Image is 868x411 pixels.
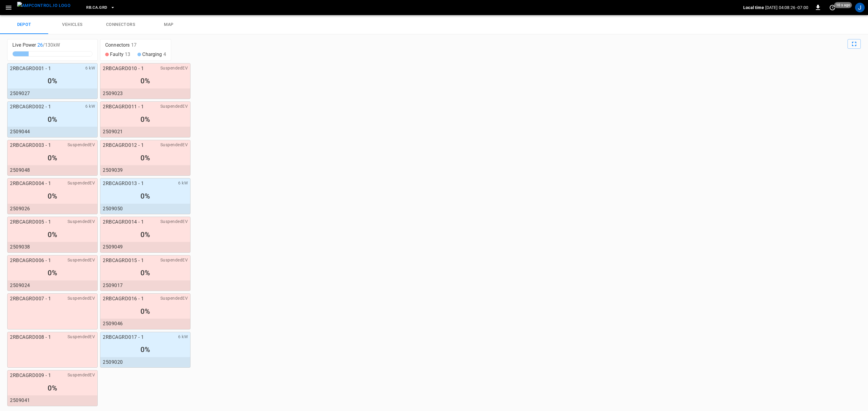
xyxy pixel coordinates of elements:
[8,75,97,87] div: 0%
[10,90,30,98] span: 2509027
[160,257,188,265] span: SuspendedEV
[68,180,95,188] span: SuspendedEV
[160,141,188,150] span: SuspendedEV
[10,128,30,136] span: 2509044
[10,166,30,175] span: 2509048
[8,190,97,202] div: 0%
[848,39,861,49] button: Full Screen
[96,15,145,34] a: connectors
[8,382,97,394] div: 0%
[7,370,98,406] a: 2RBCAGRD009 - 1SuspendedEV0%2509041
[743,5,764,11] p: Local time
[10,397,30,405] span: 2509041
[37,42,43,48] span: 26
[100,75,190,87] div: 0%
[103,282,123,290] span: 2509017
[100,152,190,164] div: 0%
[68,333,95,341] span: SuspendedEV
[142,51,166,58] span: Charging
[7,332,98,368] a: 2RBCAGRD008 - 1SuspendedEV
[10,141,51,150] span: 2RBCAGRD003 - 1
[100,114,190,125] div: 0%
[100,63,190,99] a: 2RBCAGRD010 - 1SuspendedEV0%2509023
[103,257,144,265] span: 2RBCAGRD015 - 1
[103,295,144,303] span: 2RBCAGRD016 - 1
[103,333,144,341] span: 2RBCAGRD017 - 1
[10,257,51,265] span: 2RBCAGRD006 - 1
[103,243,123,251] span: 2509049
[10,218,51,226] span: 2RBCAGRD005 - 1
[7,293,98,329] a: 2RBCAGRD007 - 1SuspendedEV
[100,101,190,138] a: 2RBCAGRD011 - 1SuspendedEV0%2509021
[68,257,95,265] span: SuspendedEV
[103,166,123,175] span: 2509039
[160,295,188,303] span: SuspendedEV
[8,229,97,240] div: 0%
[100,229,190,240] div: 0%
[103,320,123,328] span: 2509046
[103,358,123,366] span: 2509020
[10,205,30,213] span: 2509026
[100,140,190,176] a: 2RBCAGRD012 - 1SuspendedEV0%2509039
[103,141,144,150] span: 2RBCAGRD012 - 1
[100,267,190,279] div: 0%
[100,178,190,214] a: 2RBCAGRD013 - 16 kW0%2509050
[765,5,808,11] p: [DATE] 04:08:26 -07:00
[125,51,130,57] span: 13
[855,3,865,12] div: profile-icon
[86,4,107,11] span: RB.CA.GRD
[12,42,93,49] div: Live Power
[828,3,837,12] button: set refresh interval
[160,218,188,226] span: SuspendedEV
[131,42,137,48] span: 17
[105,42,166,49] div: Connectors
[103,90,123,98] span: 2509023
[10,65,51,73] span: 2RBCAGRD001 - 1
[100,332,190,368] a: 2RBCAGRD017 - 16 kW0%2509020
[834,2,852,8] span: 10 s ago
[100,217,190,253] a: 2RBCAGRD014 - 1SuspendedEV0%2509049
[7,217,98,253] a: 2RBCAGRD005 - 1SuspendedEV0%2509038
[10,333,51,341] span: 2RBCAGRD008 - 1
[10,295,51,303] span: 2RBCAGRD007 - 1
[163,51,166,57] span: 4
[10,103,51,111] span: 2RBCAGRD002 - 1
[7,178,98,214] a: 2RBCAGRD004 - 1SuspendedEV0%2509026
[68,141,95,150] span: SuspendedEV
[68,372,95,380] span: SuspendedEV
[100,344,190,355] div: 0%
[48,15,96,34] a: vehicles
[103,128,123,136] span: 2509021
[85,65,95,73] span: 6 kW
[103,180,144,188] span: 2RBCAGRD013 - 1
[110,51,130,58] span: Faulty
[103,65,144,73] span: 2RBCAGRD010 - 1
[103,205,123,213] span: 2509050
[145,15,193,34] a: map
[84,2,117,14] button: RB.CA.GRD
[100,306,190,317] div: 0%
[68,218,95,226] span: SuspendedEV
[8,114,97,125] div: 0%
[8,267,97,279] div: 0%
[68,295,95,303] span: SuspendedEV
[160,65,188,73] span: SuspendedEV
[7,101,98,138] a: 2RBCAGRD002 - 16 kW0%2509044
[7,255,98,291] a: 2RBCAGRD006 - 1SuspendedEV0%2509024
[10,372,51,380] span: 2RBCAGRD009 - 1
[10,243,30,251] span: 2509038
[178,180,188,188] span: 6 kW
[7,140,98,176] a: 2RBCAGRD003 - 1SuspendedEV0%2509048
[7,63,98,99] a: 2RBCAGRD001 - 16 kW0%2509027
[100,190,190,202] div: 0%
[43,42,60,48] span: / 130 kW
[103,103,144,111] span: 2RBCAGRD011 - 1
[100,293,190,329] a: 2RBCAGRD016 - 1SuspendedEV0%2509046
[100,255,190,291] a: 2RBCAGRD015 - 1SuspendedEV0%2509017
[10,282,30,290] span: 2509024
[8,152,97,164] div: 0%
[85,103,95,111] span: 6 kW
[17,2,71,9] img: ampcontrol.io logo
[103,218,144,226] span: 2RBCAGRD014 - 1
[160,103,188,111] span: SuspendedEV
